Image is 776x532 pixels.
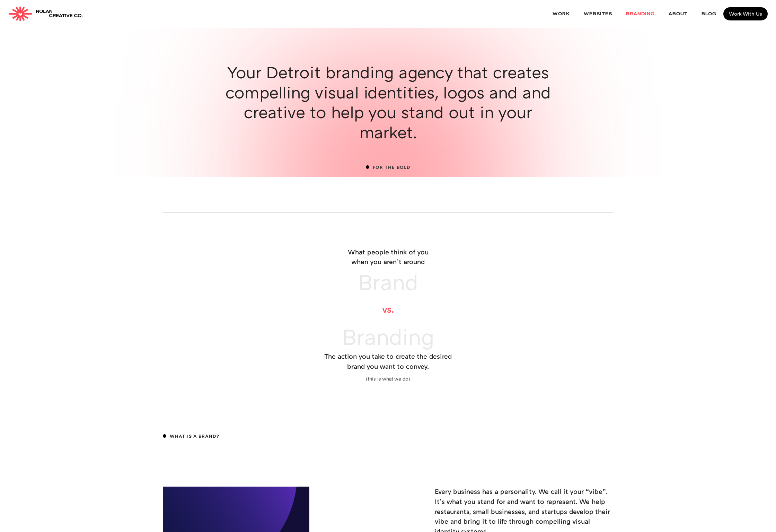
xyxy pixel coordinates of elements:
h2: Brand [358,271,418,293]
div: Work With Us [729,11,762,16]
h2: Branding [342,325,434,348]
a: Work [546,5,577,23]
h1: Your Detroit branding agency that creates compelling visual identities, logos and and creative to... [215,62,561,142]
h3: vs. [382,303,394,315]
a: Work With Us [723,7,768,20]
a: About [662,5,695,23]
a: Blog [695,5,723,23]
div: (this is what we do) [366,375,410,382]
a: websites [577,5,619,23]
p: The action you take to create the desired brand you want to convey. [319,351,457,372]
div: FOR THE BOLD [373,165,411,169]
img: Nolan Creative Co. [8,7,32,21]
a: home [8,7,83,21]
div: what is a brand? [170,434,219,438]
a: Branding [619,5,662,23]
p: What people think of you when you aren’t around [348,247,429,267]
